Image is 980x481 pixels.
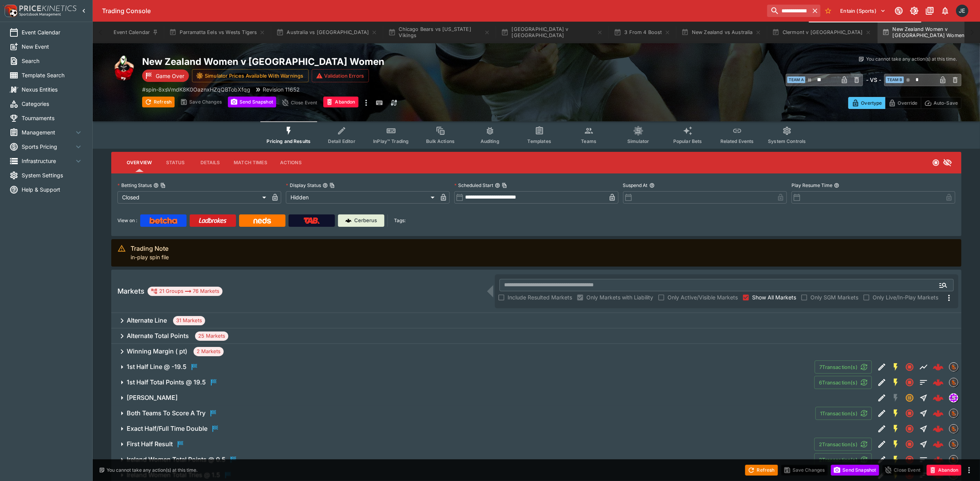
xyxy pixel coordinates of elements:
button: Edit Detail [875,376,889,389]
span: Sports Pricing [22,143,74,151]
div: sportingsolutions [949,455,958,464]
button: Toggle light/dark mode [907,4,921,18]
button: Closed [903,360,917,374]
img: sportingsolutions [949,409,958,418]
h6: Both Teams To Score A Try [127,409,206,417]
button: Play Resume Time [834,183,839,188]
div: Hidden [286,191,437,204]
button: SGM Enabled [889,376,903,389]
button: Suspend At [649,183,655,188]
button: Connected to PK [892,4,906,18]
button: SGM Enabled [889,406,903,420]
svg: Closed [905,362,914,372]
button: Edit Detail [875,391,889,405]
button: Open [936,278,950,292]
div: simulator [949,393,958,403]
div: sportingsolutions [949,440,958,449]
span: Infrastructure [22,157,74,165]
button: Edit Detail [875,422,889,436]
button: Send Snapshot [228,97,276,107]
h6: Exact Half/Full Time Double [127,425,207,433]
button: Copy To Clipboard [160,183,166,188]
span: Teams [581,138,596,144]
img: logo-cerberus--red.svg [933,408,944,419]
span: Management [22,128,74,136]
span: InPlay™ Trading [373,138,409,144]
svg: More [944,293,954,303]
svg: Closed [905,440,914,449]
h2: Copy To Clipboard [142,56,552,68]
a: facb71af-fb20-429a-b741-9ce5a95d5cd0 [931,406,946,421]
button: Closed [903,437,917,451]
button: Ireland Women Total Points @ 0.5 [111,452,814,467]
input: search [767,5,810,17]
img: Betcha [149,218,177,224]
div: Closed [117,191,269,204]
h6: First Half Result [127,440,173,448]
button: [PERSON_NAME] [111,390,875,406]
button: SGM Enabled [889,422,903,436]
button: No Bookmarks [822,5,834,17]
button: Match Times [228,153,273,172]
button: Event Calendar [109,22,163,43]
button: Betting StatusCopy To Clipboard [153,183,159,188]
button: Abandon [323,97,358,107]
button: 1Transaction(s) [815,407,872,420]
img: logo-cerberus--red.svg [933,393,944,403]
a: b070ae31-66f3-4557-8663-0a3d5fee54b6 [931,375,946,390]
button: Clermont v [GEOGRAPHIC_DATA] [768,22,876,43]
img: logo-cerberus--red.svg [933,362,944,372]
button: Australia vs [GEOGRAPHIC_DATA] [272,22,382,43]
div: James Edlin [956,5,968,17]
img: Sportsbook Management [19,13,61,16]
button: SGM Disabled [889,391,903,405]
button: SGM Enabled [889,360,903,374]
button: Closed [903,376,917,389]
a: 0bbeb02f-ca6f-4b8f-8e85-840658439b19 [931,390,946,406]
button: Chicago Bears vs [US_STATE] Vikings [384,22,495,43]
span: Nexus Entities [22,85,83,93]
h6: - VS - [866,76,881,84]
button: Actions [273,153,308,172]
span: System Controls [768,138,806,144]
h6: Ireland Women Total Points @ 0.5 [127,456,226,464]
button: Refresh [745,465,778,476]
div: c0c9dae3-4de0-4ae3-996f-4d7d3e153fe1 [933,439,944,450]
span: Help & Support [22,185,83,194]
img: Neds [253,218,271,224]
button: 3 From 4 Boost [609,22,675,43]
button: Straight [917,422,931,436]
div: sportingsolutions [949,409,958,418]
span: Only Markets with Liability [586,293,653,301]
button: Simulator Prices Available With Warnings [192,69,309,82]
p: You cannot take any action(s) at this time. [866,56,957,63]
div: sportingsolutions [949,424,958,433]
span: Mark an event as closed and abandoned. [927,466,961,473]
img: Ladbrokes [199,218,227,224]
div: Trading Console [102,7,764,15]
a: 4954b12c-8ef8-4a1b-89de-d446ab429197 [931,452,946,467]
span: 25 Markets [195,332,228,340]
span: Templates [528,138,551,144]
button: Edit Detail [875,453,889,467]
div: 21 Groups 76 Markets [151,287,219,296]
button: more [965,466,974,475]
p: Auto-Save [934,99,958,107]
button: Overview [121,153,158,172]
button: Display StatusCopy To Clipboard [323,183,328,188]
button: Line [917,360,931,374]
h6: Winning Margin ( pt) [127,347,187,355]
button: Status [158,153,193,172]
span: Auditing [481,138,499,144]
p: Cerberus [355,217,377,224]
button: Both Teams To Score A Try [111,406,815,421]
img: sportingsolutions [949,425,958,433]
p: Game Over [156,72,184,80]
img: PriceKinetics Logo [2,3,18,19]
button: Overtype [848,97,885,109]
button: Select Tenant [836,5,890,17]
span: Template Search [22,71,83,79]
svg: Hidden [943,158,952,167]
p: Display Status [286,182,321,189]
svg: Closed [932,159,940,167]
